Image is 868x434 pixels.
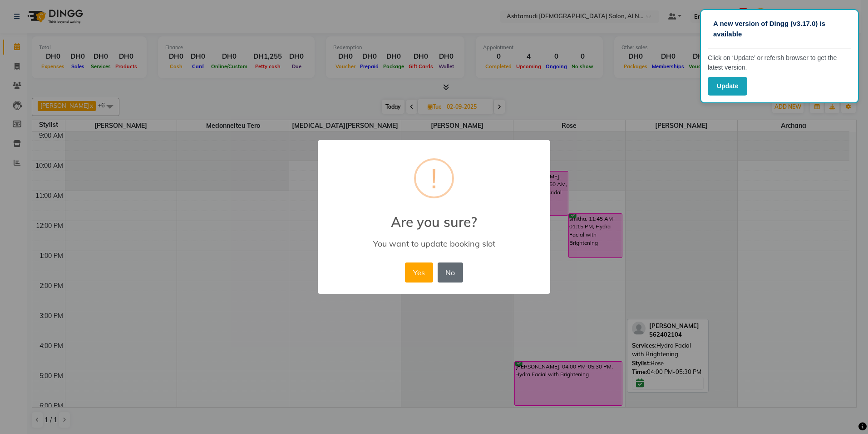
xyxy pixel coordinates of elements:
button: No [438,262,463,283]
h2: Are you sure? [318,203,550,230]
div: You want to update booking slot [331,238,537,249]
button: Yes [405,262,433,283]
button: Update [708,77,747,96]
div: ! [431,160,437,197]
p: A new version of Dingg (v3.17.0) is available [713,19,846,39]
p: Click on ‘Update’ or refersh browser to get the latest version. [708,53,851,72]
